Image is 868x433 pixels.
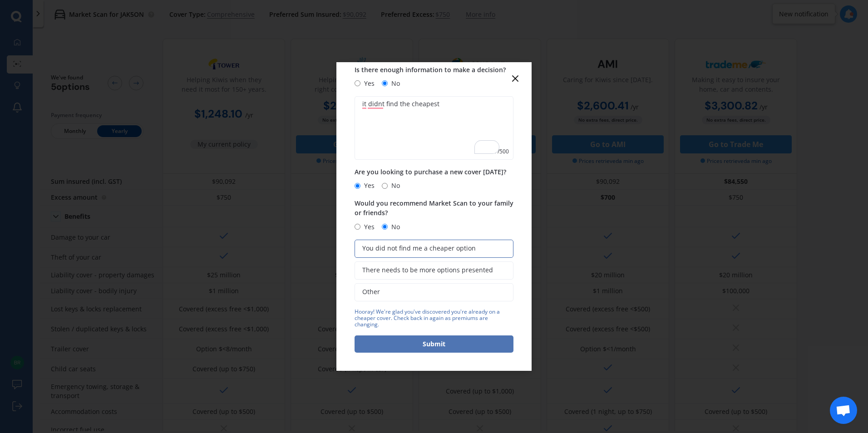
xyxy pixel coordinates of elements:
[830,397,857,424] a: Open chat
[355,309,513,328] div: Hooray! We're glad you've discovered you're already on a cheaper cover. Check back in again as pr...
[362,288,380,296] span: Other
[355,96,513,160] textarea: To enrich screen reader interactions, please activate Accessibility in Grammarly extension settings
[355,199,513,217] span: Would you recommend Market Scan to your family or friends?
[491,147,509,156] span: 27 / 500
[362,266,493,274] span: There needs to be more options presented
[388,180,400,191] span: No
[388,221,400,232] span: No
[382,80,388,86] input: No
[382,224,388,230] input: No
[355,65,506,74] span: Is there enough information to make a decision?
[355,80,360,86] input: Yes
[355,167,506,176] span: Are you looking to purchase a new cover [DATE]?
[355,335,513,353] button: Submit
[388,78,400,89] span: No
[355,224,360,230] input: Yes
[355,183,360,189] input: Yes
[382,183,388,189] input: No
[360,78,375,89] span: Yes
[360,180,375,191] span: Yes
[360,221,375,232] span: Yes
[362,245,476,252] span: You did not find me a cheaper option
